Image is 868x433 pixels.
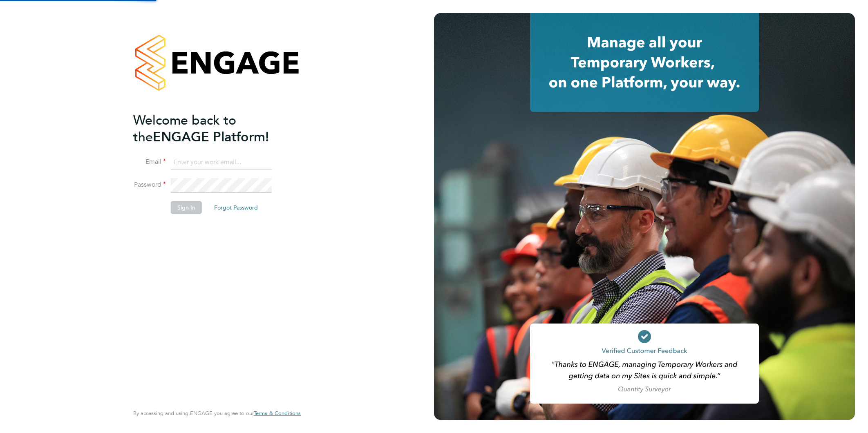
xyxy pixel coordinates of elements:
[133,112,293,145] h2: ENGAGE Platform!
[133,158,166,166] label: Email
[133,112,236,145] span: Welcome back to the
[171,155,272,170] input: Enter your work email...
[254,410,301,417] span: Terms & Conditions
[171,201,202,214] button: Sign In
[133,410,301,417] span: By accessing and using ENGAGE you agree to our
[133,181,166,189] label: Password
[254,410,301,417] a: Terms & Conditions
[208,201,264,214] button: Forgot Password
